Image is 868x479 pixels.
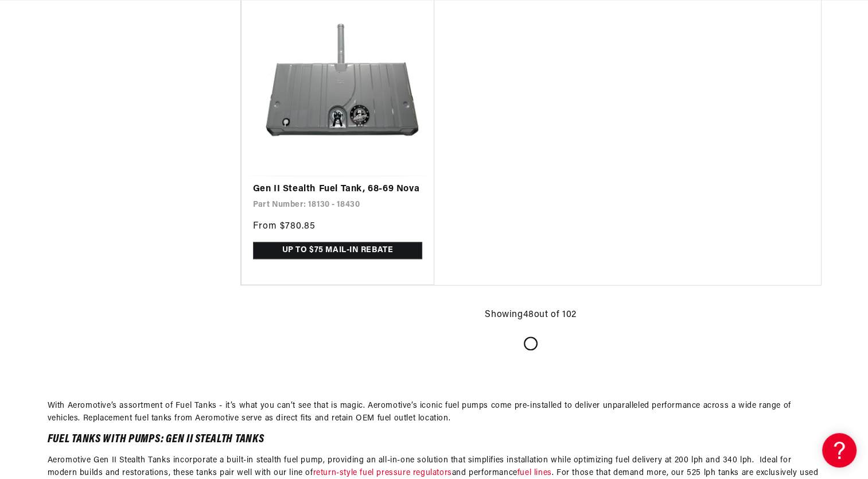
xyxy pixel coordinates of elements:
[48,435,821,445] h2: Fuel Tanks with Pumps: Gen II Stealth Tanks
[48,400,821,426] p: With Aeromotive’s assortment of Fuel Tanks - it’s what you can’t see that is magic. Aeromotive’s ...
[523,310,534,319] span: 48
[485,308,576,323] p: Showing out of 102
[253,182,423,197] a: Gen II Stealth Fuel Tank, 68-69 Nova
[517,469,552,477] a: fuel lines
[313,469,452,477] a: return-style fuel pressure regulators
